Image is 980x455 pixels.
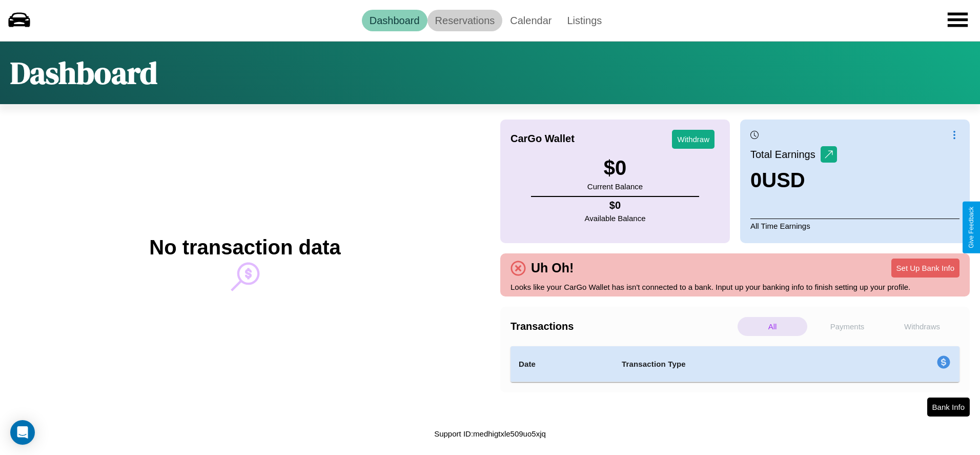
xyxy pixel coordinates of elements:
p: Current Balance [587,180,643,193]
a: Dashboard [362,10,427,31]
h3: 0 USD [750,169,837,192]
p: Withdraws [887,317,957,336]
h4: CarGo Wallet [511,133,575,145]
div: Give Feedback [968,207,975,248]
p: Looks like your CarGo Wallet has isn't connected to a bank. Input up your banking info to finish ... [511,280,959,294]
h4: $ 0 [585,200,646,211]
p: All [738,317,807,336]
button: Withdraw [672,130,714,149]
button: Bank Info [927,398,970,417]
p: Payments [812,317,882,336]
h1: Dashboard [10,52,157,94]
a: Listings [559,10,609,31]
h4: Transaction Type [622,358,853,370]
button: Set Up Bank Info [891,259,959,278]
p: All Time Earnings [750,219,959,233]
a: Reservations [427,10,503,31]
a: Calendar [502,10,559,31]
div: Open Intercom Messenger [10,420,35,445]
h2: No transaction data [149,236,340,259]
h4: Date [519,358,605,370]
h4: Uh Oh! [526,261,579,275]
p: Support ID: medhigtxle509uo5xjq [434,427,546,441]
p: Total Earnings [750,145,821,164]
p: Available Balance [585,211,646,225]
h3: $ 0 [587,156,643,180]
table: simple table [511,346,959,382]
h4: Transactions [511,321,735,332]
